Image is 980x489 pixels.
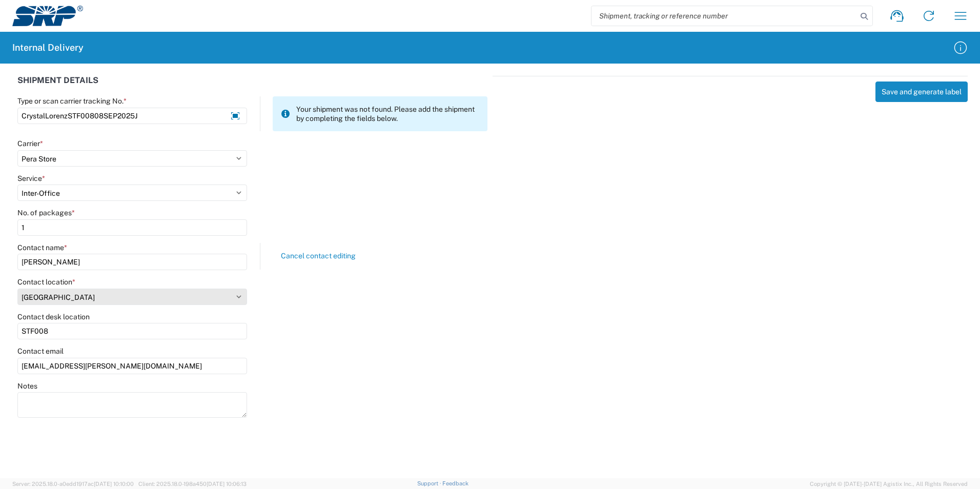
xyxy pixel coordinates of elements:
label: Type or scan carrier tracking No. [17,96,127,106]
label: Carrier [17,139,43,148]
label: No. of packages [17,208,75,217]
h2: Internal Delivery [12,42,84,54]
span: Your shipment was not found. Please add the shipment by completing the fields below. [296,105,479,123]
a: Feedback [442,480,468,486]
label: Notes [17,381,37,391]
button: Save and generate label [875,81,968,102]
span: Server: 2025.18.0-a0edd1917ac [12,481,134,487]
label: Contact name [17,243,67,252]
label: Contact location [17,277,75,287]
button: Cancel contact editing [273,247,364,265]
label: Contact email [17,347,64,356]
img: srp [12,6,83,26]
span: [DATE] 10:06:13 [207,481,247,487]
span: Copyright © [DATE]-[DATE] Agistix Inc., All Rights Reserved [810,479,968,488]
div: SHIPMENT DETAILS [17,76,487,96]
input: Shipment, tracking or reference number [591,6,857,26]
span: Client: 2025.18.0-198a450 [138,481,247,487]
span: [DATE] 10:10:00 [94,481,134,487]
a: Support [417,480,443,486]
label: Service [17,174,45,183]
label: Contact desk location [17,312,90,321]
